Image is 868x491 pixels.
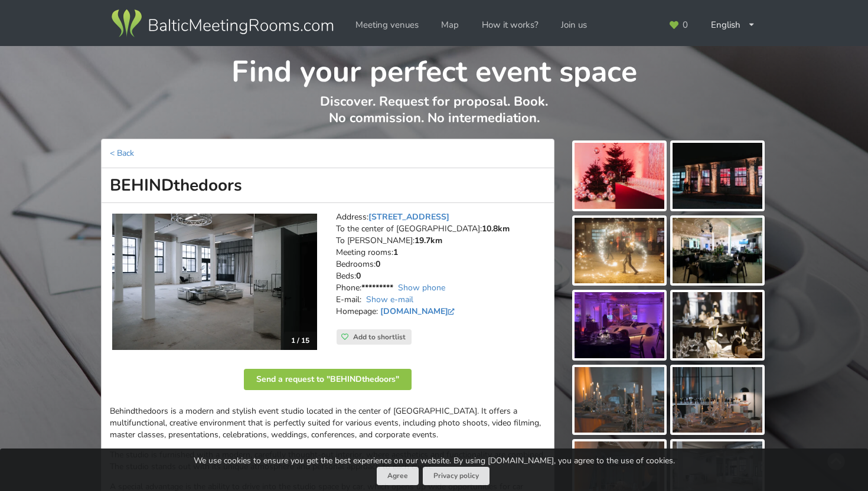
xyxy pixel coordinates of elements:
[112,214,317,350] a: Celebration Hall | Riga | BEHINDthedoors 1 / 15
[376,258,380,270] strong: 0
[102,93,767,139] p: Discover. Request for proposal. Book. No commission. No intermediation.
[244,369,412,390] button: Send a request to "BEHINDthedoors"
[380,306,458,317] a: [DOMAIN_NAME]
[575,143,664,209] img: BEHINDthedoors | Riga | Event place - gallery picture
[110,148,134,159] a: < Back
[575,367,664,433] img: BEHINDthedoors | Riga | Event place - gallery picture
[575,218,664,284] img: BEHINDthedoors | Riga | Event place - gallery picture
[433,14,467,37] a: Map
[423,467,490,485] a: Privacy policy
[353,332,406,342] span: Add to shortlist
[356,270,361,281] strong: 0
[336,211,546,329] address: Address: To the center of [GEOGRAPHIC_DATA]: To [PERSON_NAME]: Meeting rooms: Bedrooms: Beds: Pho...
[474,14,547,37] a: How it works?
[415,235,442,246] strong: 19.7km
[101,168,554,203] h1: BEHINDthedoors
[393,247,398,258] strong: 1
[347,14,427,37] a: Meeting venues
[553,14,595,37] a: Join us
[284,332,316,349] div: 1 / 15
[398,282,445,293] a: Show phone
[112,214,317,350] img: Celebration Hall | Riga | BEHINDthedoors
[703,14,764,37] div: English
[673,143,762,209] img: BEHINDthedoors | Riga | Event place - gallery picture
[102,46,767,91] h1: Find your perfect event space
[673,367,762,433] img: BEHINDthedoors | Riga | Event place - gallery picture
[110,405,546,441] p: Behindthedoors is a modern and stylish event studio located in the center of [GEOGRAPHIC_DATA]. I...
[683,21,688,30] span: 0
[366,294,413,305] a: Show e-mail
[575,292,664,358] img: BEHINDthedoors | Riga | Event place - gallery picture
[673,292,762,358] img: BEHINDthedoors | Riga | Event place - gallery picture
[109,7,335,40] img: Baltic Meeting Rooms
[368,211,449,222] a: [STREET_ADDRESS]
[377,467,419,485] button: Agree
[673,218,762,284] img: BEHINDthedoors | Riga | Event place - gallery picture
[482,223,510,234] strong: 10.8km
